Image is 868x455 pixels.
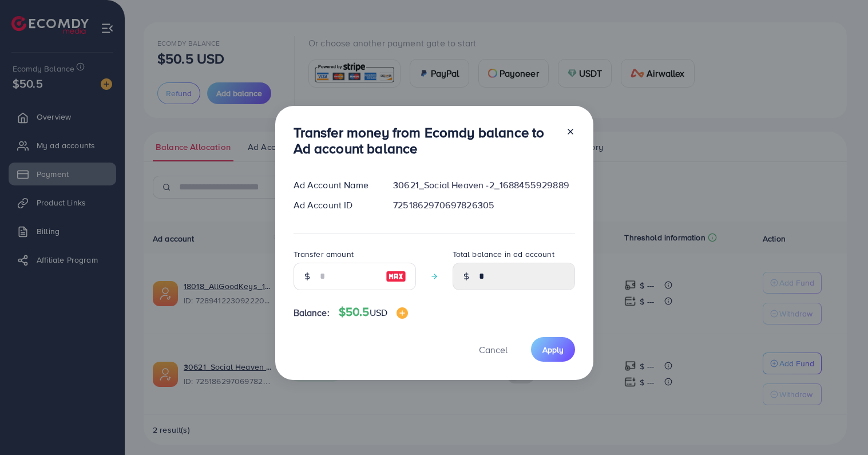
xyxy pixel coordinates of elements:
label: Total balance in ad account [453,248,554,260]
button: Cancel [465,337,522,362]
span: Balance: [294,306,330,319]
div: 30621_Social Heaven -2_1688455929889 [384,179,584,192]
label: Transfer amount [294,248,354,260]
div: 7251862970697826305 [384,199,584,212]
img: image [397,307,408,319]
span: Cancel [479,343,508,356]
div: Ad Account Name [284,179,385,192]
img: image [386,270,406,283]
h3: Transfer money from Ecomdy balance to Ad account balance [294,124,557,157]
button: Apply [531,337,575,362]
h4: $50.5 [339,305,408,319]
span: USD [370,306,387,319]
iframe: Chat [819,403,859,446]
div: Ad Account ID [284,199,385,212]
span: Apply [542,344,564,355]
